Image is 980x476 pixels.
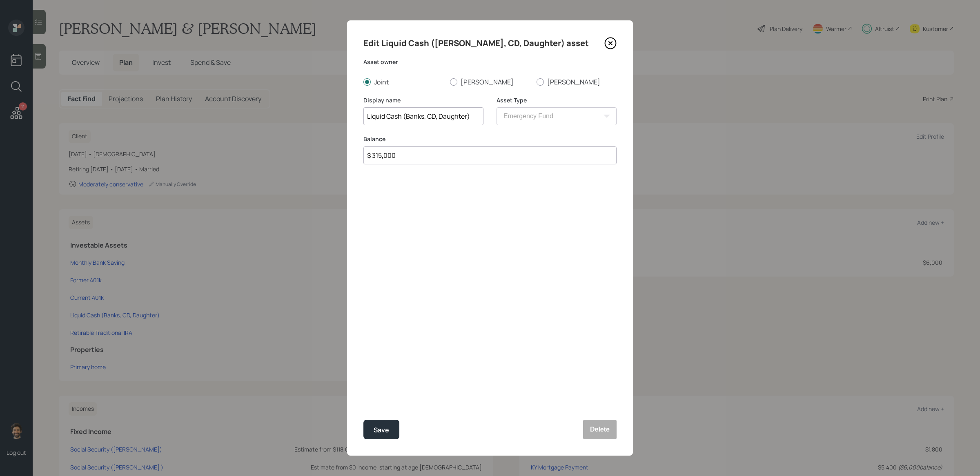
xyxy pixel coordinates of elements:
label: Joint [363,77,443,86]
label: Asset Type [497,96,617,104]
label: [PERSON_NAME] [450,77,530,86]
h4: Edit Liquid Cash ([PERSON_NAME], CD, Daughter) asset [363,37,589,50]
label: Display name [363,96,483,104]
button: Delete [583,420,617,439]
label: Asset owner [363,58,617,66]
div: Save [374,425,389,436]
button: Save [363,420,399,439]
label: Balance [363,135,617,143]
label: [PERSON_NAME] [537,77,617,86]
